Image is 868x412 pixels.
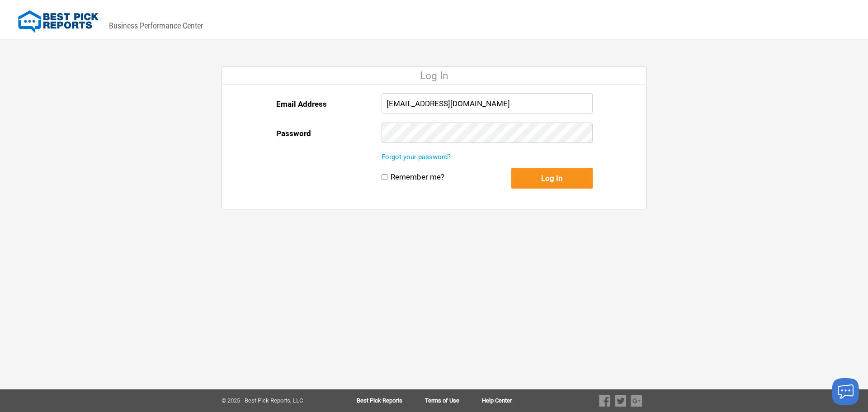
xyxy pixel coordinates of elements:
a: Forgot your password? [382,153,451,161]
label: Email Address [276,93,327,115]
div: © 2025 - Best Pick Reports, LLC [222,398,328,404]
label: Remember me? [391,172,444,182]
div: Log In [222,67,646,85]
button: Log In [511,168,593,189]
label: Password [276,123,311,144]
a: Best Pick Reports [357,398,425,404]
a: Terms of Use [425,398,482,404]
img: Best Pick Reports Logo [18,10,99,33]
a: Help Center [482,398,512,404]
button: Launch chat [832,378,859,405]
